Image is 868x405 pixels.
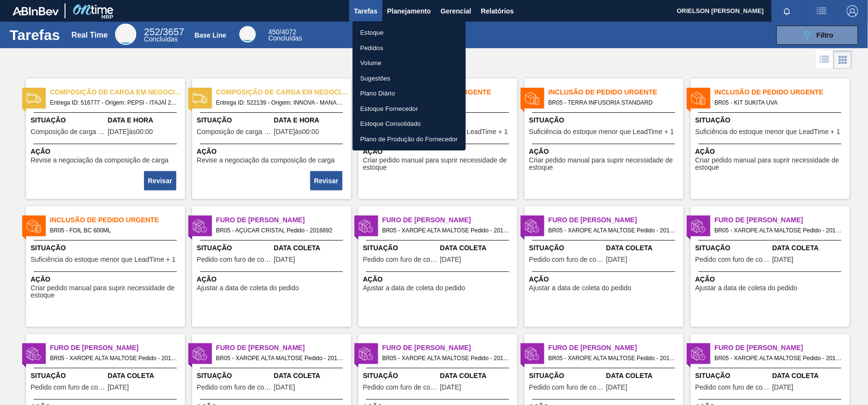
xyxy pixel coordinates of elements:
[353,40,466,56] a: Pedidos
[353,101,466,117] a: Estoque Fornecedor
[353,86,466,101] a: Plano Diário
[353,71,466,86] a: Sugestões
[353,132,466,147] a: Plano de Produção do Fornecedor
[353,55,466,71] a: Volume
[353,25,466,40] a: Estoque
[353,116,466,132] a: Estoque Consolidado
